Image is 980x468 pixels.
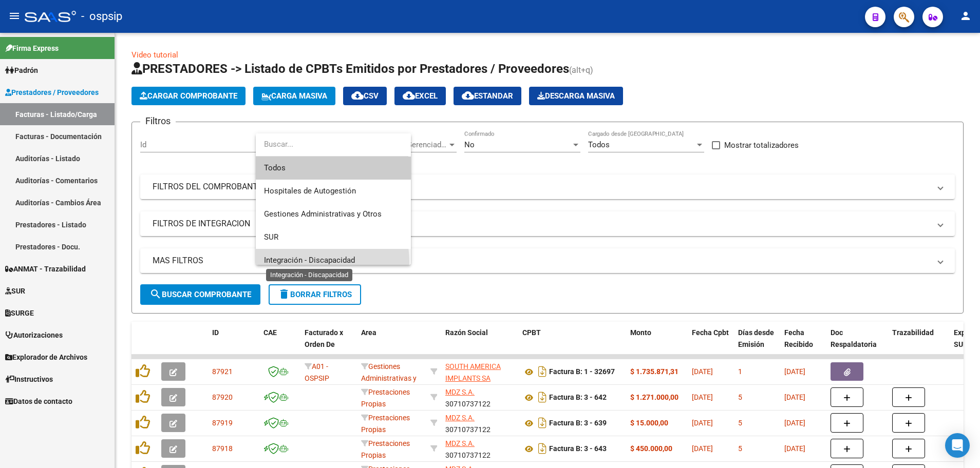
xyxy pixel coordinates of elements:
[256,133,408,156] input: dropdown search
[264,209,382,219] span: Gestiones Administrativas y Otros
[264,186,356,196] span: Hospitales de Autogestión
[264,232,278,242] span: SUR
[264,157,403,180] span: Todos
[945,433,970,458] div: Open Intercom Messenger
[264,256,355,265] span: Integración - Discapacidad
